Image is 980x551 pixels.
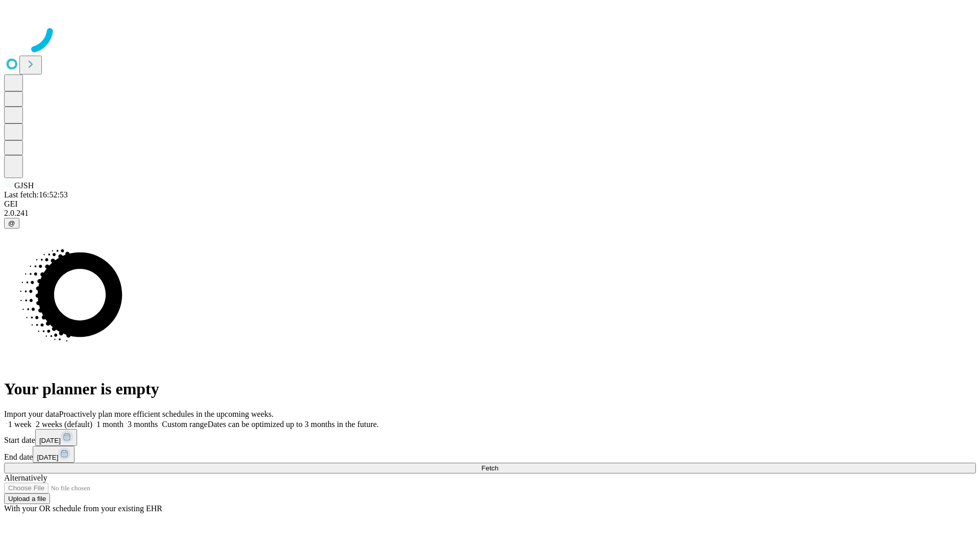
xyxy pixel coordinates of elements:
[8,219,15,227] span: @
[37,454,58,461] span: [DATE]
[4,429,976,446] div: Start date
[4,473,47,482] span: Alternatively
[96,420,124,429] span: 1 month
[59,410,274,418] span: Proactively plan more efficient schedules in the upcoming weeks.
[33,446,75,463] button: [DATE]
[4,199,976,209] div: GEI
[35,429,77,446] button: [DATE]
[4,446,976,463] div: End date
[4,504,162,513] span: With your OR schedule from your existing EHR
[4,190,68,199] span: Last fetch: 16:52:53
[8,420,32,429] span: 1 week
[4,218,19,229] button: @
[4,493,50,504] button: Upload a file
[36,420,92,429] span: 2 weeks (default)
[4,209,976,218] div: 2.0.241
[4,463,976,473] button: Fetch
[208,420,379,429] span: Dates can be optimized up to 3 months in the future.
[4,380,976,398] h1: Your planner is empty
[14,181,34,190] span: GJSH
[39,437,61,444] span: [DATE]
[128,420,158,429] span: 3 months
[4,410,59,418] span: Import your data
[162,420,207,429] span: Custom range
[481,464,498,472] span: Fetch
